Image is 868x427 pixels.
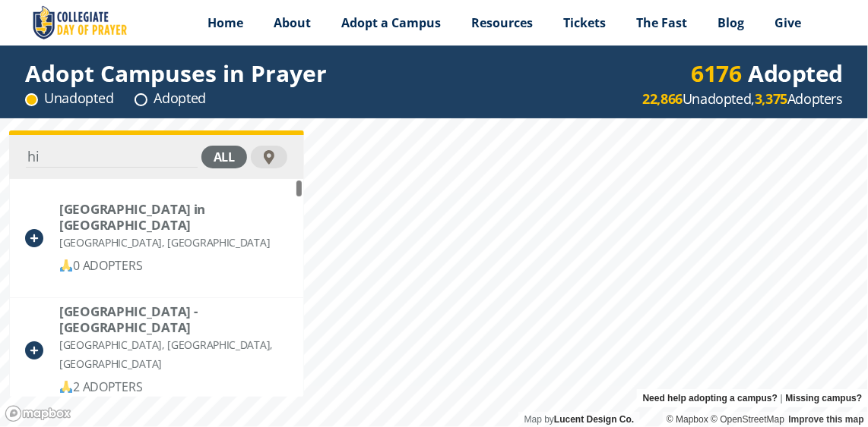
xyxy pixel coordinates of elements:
strong: 3,375 [755,89,787,108]
span: Home [208,14,244,31]
a: Mapbox logo [5,405,71,422]
span: Resources [472,14,534,31]
div: Map by [518,412,640,427]
span: Blog [718,14,745,31]
img: 🙏 [60,381,72,393]
div: [GEOGRAPHIC_DATA], [GEOGRAPHIC_DATA], [GEOGRAPHIC_DATA] [59,335,288,373]
input: Find Your Campus [26,146,198,168]
a: Lucent Design Co. [554,414,634,425]
a: About [259,4,327,42]
span: The Fast [637,14,688,31]
div: 6176 [692,64,742,83]
div: Unadopted, Adopters [643,89,843,108]
div: Adopt Campuses in Prayer [25,64,327,83]
span: Adopt a Campus [342,14,442,31]
span: Tickets [564,14,607,31]
a: Need help adopting a campus? [643,389,778,407]
a: Home [193,4,259,42]
div: Adopted [135,89,206,108]
div: Unadopted [25,89,113,108]
img: 🙏 [60,259,72,272]
div: | [637,389,868,407]
span: Give [775,14,802,31]
a: The Fast [622,4,703,42]
div: Adopted [692,64,844,83]
a: Missing campus? [786,389,863,407]
div: 0 ADOPTERS [59,256,287,275]
a: Give [760,4,817,42]
strong: 22,866 [643,89,683,108]
div: High Technology School in Morocco [59,201,287,233]
span: About [274,14,312,31]
a: Adopt a Campus [327,4,457,42]
a: Blog [703,4,760,42]
div: 2 ADOPTERS [59,378,288,397]
a: OpenStreetMap [711,414,784,425]
a: Improve this map [789,414,864,425]
a: Resources [457,4,549,42]
a: Mapbox [667,414,708,425]
div: Highline College - Des Moines [59,303,287,335]
div: [GEOGRAPHIC_DATA], [GEOGRAPHIC_DATA] [59,233,287,252]
div: all [201,146,247,168]
a: Tickets [549,4,622,42]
